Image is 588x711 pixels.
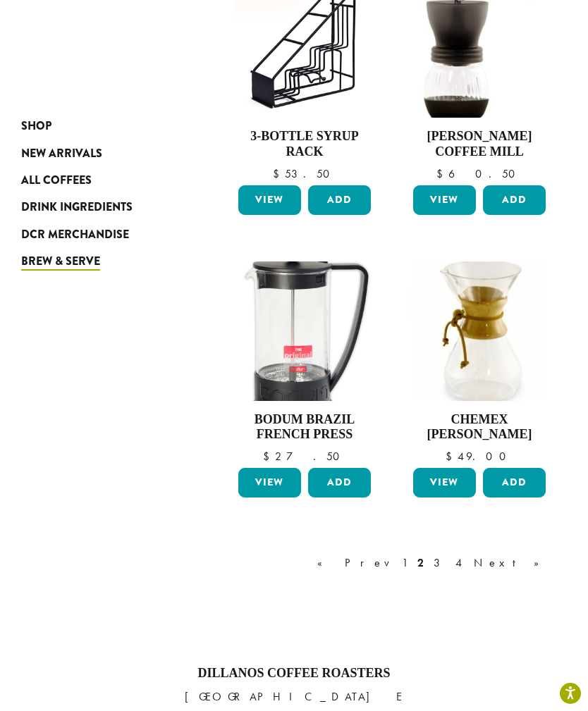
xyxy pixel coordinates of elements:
[471,555,552,571] a: Next »
[235,261,374,401] img: Bodum-French-Press-300x300.png
[235,129,374,159] h4: 3-Bottle Syrup Rack
[446,449,458,464] span: $
[21,194,175,221] a: Drink Ingredients
[411,261,547,401] img: Chemex-e1551572504514-293x300.jpg
[11,666,577,681] h4: Dillanos Coffee Roasters
[21,172,92,190] span: All Coffees
[410,412,549,443] h4: Chemex [PERSON_NAME]
[238,185,301,215] a: View
[436,166,448,181] span: $
[410,261,549,462] a: Chemex [PERSON_NAME] $49.00
[263,449,275,464] span: $
[238,468,301,497] a: View
[273,166,336,181] bdi: 53.50
[21,113,175,140] a: Shop
[314,555,395,571] a: « Prev
[21,118,51,135] span: Shop
[21,167,175,194] a: All Coffees
[399,555,410,571] a: 1
[21,145,102,163] span: New Arrivals
[21,140,175,166] a: New Arrivals
[410,129,549,159] h4: [PERSON_NAME] Coffee Mill
[413,468,476,497] a: View
[436,166,522,181] bdi: 60.50
[446,449,513,464] bdi: 49.00
[21,199,133,216] span: Drink Ingredients
[483,468,546,497] button: Add
[415,555,427,571] a: 2
[273,166,285,181] span: $
[21,248,175,275] a: Brew & Serve
[308,185,371,215] button: Add
[21,253,100,271] span: Brew & Serve
[21,226,129,244] span: DCR Merchandise
[413,185,476,215] a: View
[431,555,448,571] a: 3
[235,261,374,462] a: Bodum Brazil French Press $27.50
[453,555,467,571] a: 4
[235,412,374,443] h4: Bodum Brazil French Press
[483,185,546,215] button: Add
[21,221,175,248] a: DCR Merchandise
[263,449,346,464] bdi: 27.50
[308,468,371,497] button: Add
